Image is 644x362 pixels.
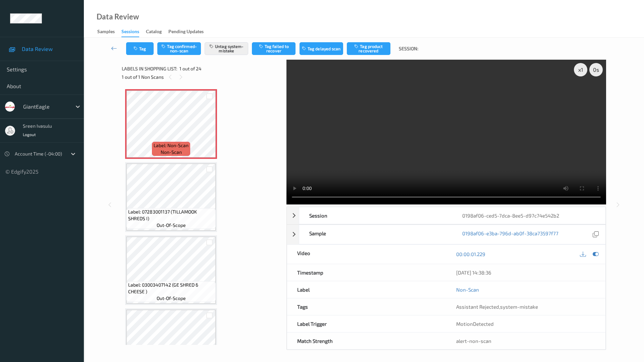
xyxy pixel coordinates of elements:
[300,42,343,55] button: Tag delayed scan
[287,315,446,332] div: Label Trigger
[287,264,446,281] div: Timestamp
[157,295,186,302] span: out-of-scope
[161,149,182,156] span: non-scan
[456,304,499,310] span: Assistant Rejected
[128,282,214,295] span: Label: 03003407142 (GE SHRED 6 CHEESE )
[287,333,446,349] div: Match Strength
[122,65,177,72] span: Labels in shopping list:
[299,207,452,224] div: Session
[179,65,202,72] span: 1 out of 24
[456,304,538,310] span: ,
[462,230,558,239] a: 0198af06-e3ba-796d-ab0f-38ca73597f77
[121,27,146,37] a: Sessions
[122,73,282,81] div: 1 out of 1 Non Scans
[287,281,446,298] div: Label
[347,42,390,55] button: Tag product recovered
[126,42,154,55] button: Tag
[456,338,595,344] div: alert-non-scan
[146,27,168,37] a: Catalog
[446,315,605,332] div: MotionDetected
[287,225,606,244] div: Sample0198af06-e3ba-796d-ab0f-38ca73597f77
[287,245,446,264] div: Video
[252,42,296,55] button: Tag failed to recover
[205,42,248,55] button: Untag system-mistake
[157,222,186,229] span: out-of-scope
[97,28,115,37] div: Samples
[589,63,603,76] div: 0 s
[574,63,587,76] div: x 1
[154,142,189,149] span: Label: Non-Scan
[168,27,210,37] a: Pending Updates
[97,27,121,37] a: Samples
[121,28,139,37] div: Sessions
[299,225,452,244] div: Sample
[456,286,479,293] a: Non-Scan
[128,208,214,222] span: Label: 07283001137 (TILLAMOOK SHREDS I)
[500,304,538,310] span: system-mistake
[287,298,446,315] div: Tags
[97,13,139,20] div: Data Review
[146,28,162,37] div: Catalog
[456,269,595,276] div: [DATE] 14:38:36
[399,45,418,52] span: Session:
[452,207,605,224] div: 0198af06-ced5-7dca-8ee5-d97c74e542b2
[168,28,204,37] div: Pending Updates
[287,207,606,224] div: Session0198af06-ced5-7dca-8ee5-d97c74e542b2
[157,42,201,55] button: Tag confirmed-non-scan
[456,251,485,257] a: 00:00:01.229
